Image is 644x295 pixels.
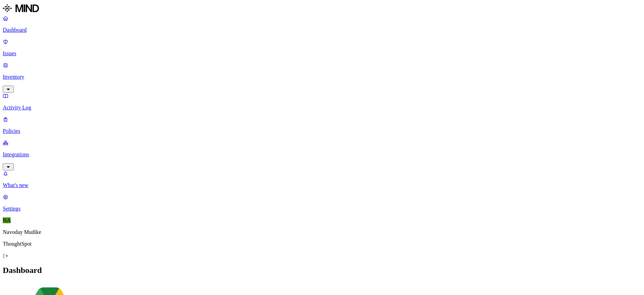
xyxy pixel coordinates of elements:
p: Settings [3,206,641,212]
span: NA [3,217,11,223]
p: Integrations [3,151,641,158]
a: Integrations [3,140,641,169]
a: Activity Log [3,93,641,111]
img: MIND [3,3,39,14]
p: Dashboard [3,27,641,33]
a: Policies [3,116,641,134]
a: Issues [3,39,641,57]
a: Inventory [3,62,641,92]
h2: Dashboard [3,266,641,275]
a: Dashboard [3,15,641,33]
a: MIND [3,3,641,15]
p: Inventory [3,74,641,80]
a: What's new [3,170,641,188]
p: Activity Log [3,105,641,111]
p: ThoughtSpot [3,241,641,247]
p: Issues [3,50,641,57]
p: Policies [3,128,641,134]
a: Settings [3,194,641,212]
p: What's new [3,182,641,188]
